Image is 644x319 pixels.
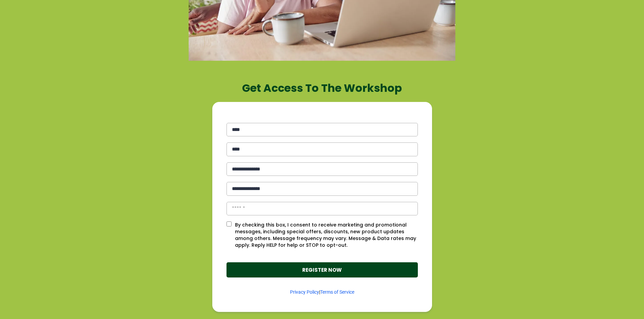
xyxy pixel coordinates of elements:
strong: REGISTER NOW [302,266,342,273]
p: | [226,289,418,296]
a: Terms of Service [320,289,354,295]
a: Privacy Policy [290,289,319,295]
p: By checking this box, I consent to receive marketing and promotional messages, including special ... [235,221,418,248]
h1: Get Access To The Workshop [126,81,518,95]
button: REGISTER NOW [226,262,418,277]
